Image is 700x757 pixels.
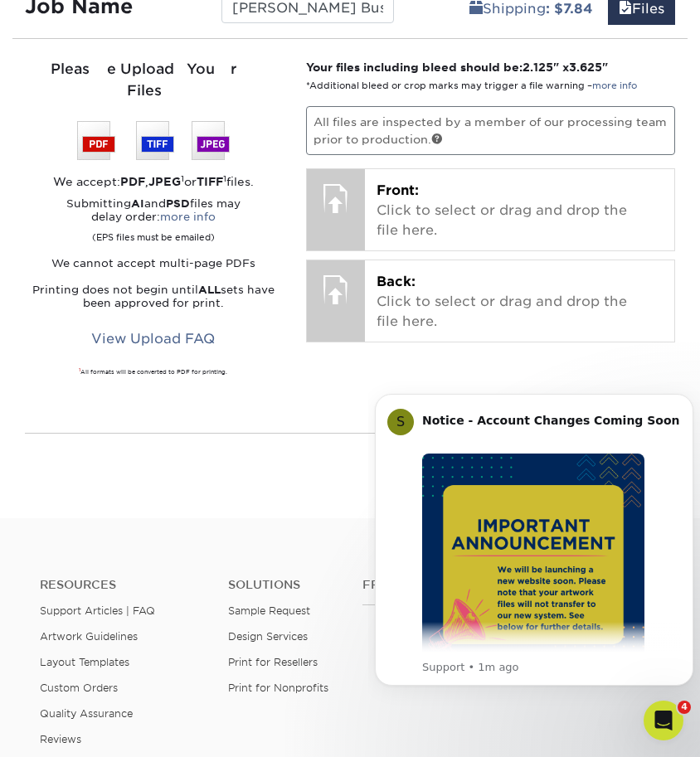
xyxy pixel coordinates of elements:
span: shipping [469,1,483,17]
strong: JPEG [148,175,181,188]
div: Please Upload Your Files [25,59,281,101]
div: We accept: , or files. [25,173,281,190]
sup: 1 [79,367,80,372]
h4: From the Blog [362,578,499,592]
sup: 1 [181,173,184,183]
iframe: Intercom notifications message [368,369,700,712]
span: Front: [377,182,419,198]
a: more info [160,211,216,223]
span: files [619,1,632,17]
small: (EPS files must be emailed) [92,224,215,244]
a: more info [592,80,637,91]
span: 4 [678,701,691,714]
strong: Your files including bleed should be: " x " [306,61,608,74]
a: View Upload FAQ [80,323,226,355]
strong: PSD [166,197,190,210]
div: All formats will be converted to PDF for printing. [25,368,281,376]
sup: 1 [223,173,226,183]
iframe: Intercom live chat [644,701,683,740]
a: Layout Templates [40,656,129,668]
span: 3.625 [569,61,602,74]
img: We accept: PSD, TIFF, or JPEG (JPG) [77,121,230,160]
a: Print for Resellers [228,656,318,668]
strong: ALL [198,284,221,296]
strong: PDF [120,175,145,188]
a: Custom Orders [40,682,118,694]
b: : $7.84 [546,1,593,17]
p: Submitting and files may delay order: [25,197,281,244]
h4: Solutions [228,578,338,592]
h4: Resources [40,578,203,592]
strong: AI [131,197,144,210]
p: All files are inspected by a member of our processing team prior to production. [306,106,675,155]
strong: TIFF [197,175,223,188]
a: Sample Request [228,604,310,617]
iframe: Google Customer Reviews [4,706,141,751]
a: Print for Nonprofits [228,682,328,694]
p: Click to select or drag and drop the file here. [377,181,663,240]
a: Support Articles | FAQ [40,604,155,617]
small: *Additional bleed or crop marks may trigger a file warning – [306,80,637,91]
p: We cannot accept multi-page PDFs [25,257,281,270]
span: 2.125 [523,61,553,74]
p: Printing does not begin until sets have been approved for print. [25,284,281,310]
p: Click to select or drag and drop the file here. [377,272,663,332]
a: Design Services [228,630,308,643]
a: Artwork Guidelines [40,630,138,643]
span: Back: [377,274,416,289]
